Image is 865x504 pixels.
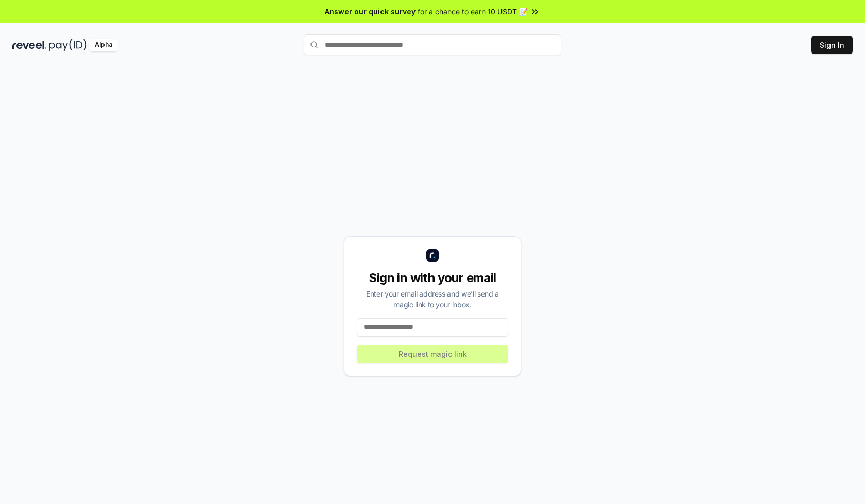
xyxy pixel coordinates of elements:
[89,39,118,51] div: Alpha
[811,36,853,54] button: Sign In
[325,6,416,17] span: Answer our quick survey
[49,39,87,51] img: pay_id
[426,249,439,262] img: logo_small
[418,6,528,17] span: for a chance to earn 10 USDT 📝
[357,270,508,286] div: Sign in with your email
[12,39,47,51] img: reveel_dark
[357,288,508,310] div: Enter your email address and we’ll send a magic link to your inbox.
